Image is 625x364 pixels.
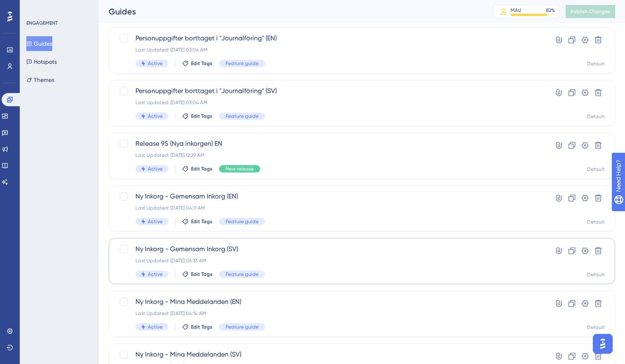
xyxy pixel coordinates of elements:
[191,271,212,278] span: Edit Tags
[26,20,58,26] div: ENGAGEMENT
[182,113,212,119] button: Edit Tags
[226,324,259,330] span: Feature guide
[26,72,54,87] button: Themes
[182,60,212,67] button: Edit Tags
[590,331,615,356] iframe: UserGuiding AI Assistant Launcher
[135,244,522,254] span: Ny Inkorg - Gemensam Inkorg (SV)
[587,219,605,225] div: Default
[546,7,555,14] div: 82 %
[587,61,605,67] div: Default
[135,350,522,359] span: Ny Inkorg - Mina Meddelanden (SV)
[148,324,163,330] span: Active
[182,166,212,172] button: Edit Tags
[182,271,212,278] button: Edit Tags
[566,5,615,18] button: Publish Changes
[148,113,163,119] span: Active
[135,99,522,106] div: Last Updated: [DATE] 03:04 AM
[135,33,522,43] span: Personuppgifter borttaget i "Journalföring" (EN)
[182,324,212,330] button: Edit Tags
[182,218,212,225] button: Edit Tags
[226,60,259,67] span: Feature guide
[26,36,52,51] button: Guides
[191,218,212,225] span: Edit Tags
[26,54,57,69] button: Hotspots
[226,218,259,225] span: Feature guide
[135,152,522,159] div: Last Updated: [DATE] 12:29 AM
[135,257,522,264] div: Last Updated: [DATE] 06:33 AM
[135,191,522,201] span: Ny Inkorg - Gemensam Inkorg (EN)
[135,297,522,307] span: Ny Inkorg - Mina Meddelanden (EN)
[148,271,163,278] span: Active
[571,8,610,15] span: Publish Changes
[148,218,163,225] span: Active
[226,113,259,119] span: Feature guide
[148,60,163,67] span: Active
[135,86,522,96] span: Personuppgifter borttaget i "Journalföring" (SV)
[511,7,521,14] div: MAU
[587,271,605,278] div: Default
[19,2,51,12] span: Need Help?
[191,113,212,119] span: Edit Tags
[191,60,212,67] span: Edit Tags
[135,47,522,53] div: Last Updated: [DATE] 03:04 AM
[191,324,212,330] span: Edit Tags
[226,166,254,172] span: New release
[148,166,163,172] span: Active
[135,205,522,211] div: Last Updated: [DATE] 04:11 AM
[135,310,522,317] div: Last Updated: [DATE] 04:14 AM
[191,166,212,172] span: Edit Tags
[135,139,522,149] span: Release 95 (Nya inkorgen) EN
[109,6,473,17] div: Guides
[587,113,605,120] div: Default
[587,166,605,173] div: Default
[226,271,259,278] span: Feature guide
[587,324,605,331] div: Default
